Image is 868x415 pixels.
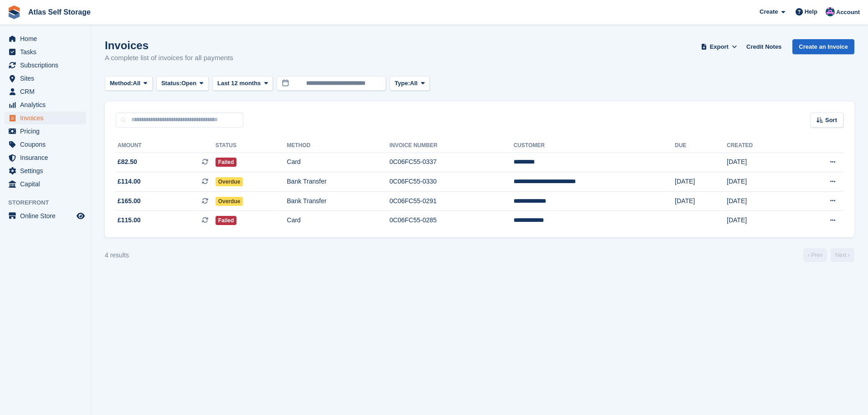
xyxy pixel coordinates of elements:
[395,79,410,88] span: Type:
[105,39,233,51] h1: Invoices
[727,153,794,172] td: [DATE]
[390,76,430,91] button: Type: All
[25,5,94,20] a: Atlas Self Storage
[8,198,91,207] span: Storefront
[212,76,273,91] button: Last 12 months
[20,164,75,177] span: Settings
[110,79,133,88] span: Method:
[20,59,75,72] span: Subscriptions
[181,79,196,88] span: Open
[390,153,514,172] td: 0C06FC55-0337
[118,157,137,167] span: £82.50
[710,42,729,51] span: Export
[5,112,86,124] a: menu
[216,177,243,186] span: Overdue
[20,46,75,58] span: Tasks
[727,138,794,153] th: Created
[825,116,837,125] span: Sort
[105,53,233,63] p: A complete list of invoices for all payments
[217,79,261,88] span: Last 12 months
[116,138,216,153] th: Amount
[20,178,75,190] span: Capital
[287,211,390,230] td: Card
[118,177,141,186] span: £114.00
[727,191,794,211] td: [DATE]
[20,125,75,138] span: Pricing
[5,138,86,151] a: menu
[5,59,86,72] a: menu
[5,46,86,58] a: menu
[675,172,727,192] td: [DATE]
[743,39,785,54] a: Credit Notes
[390,211,514,230] td: 0C06FC55-0285
[156,76,209,91] button: Status: Open
[216,216,237,225] span: Failed
[675,138,727,153] th: Due
[20,85,75,98] span: CRM
[20,151,75,164] span: Insurance
[390,172,514,192] td: 0C06FC55-0330
[287,153,390,172] td: Card
[216,138,287,153] th: Status
[20,210,75,222] span: Online Store
[287,138,390,153] th: Method
[390,191,514,211] td: 0C06FC55-0291
[133,79,141,88] span: All
[20,98,75,111] span: Analytics
[5,72,86,85] a: menu
[216,158,237,167] span: Failed
[20,72,75,85] span: Sites
[792,39,854,54] a: Create an Invoice
[805,7,817,16] span: Help
[803,248,827,262] a: Previous
[5,32,86,45] a: menu
[5,125,86,138] a: menu
[5,98,86,111] a: menu
[5,85,86,98] a: menu
[801,248,856,262] nav: Page
[410,79,418,88] span: All
[20,32,75,45] span: Home
[826,7,835,16] img: Ryan Carroll
[118,196,141,206] span: £165.00
[75,210,86,221] a: Preview store
[5,151,86,164] a: menu
[105,251,129,260] div: 4 results
[287,172,390,192] td: Bank Transfer
[760,7,778,16] span: Create
[20,138,75,151] span: Coupons
[390,138,514,153] th: Invoice Number
[727,172,794,192] td: [DATE]
[287,191,390,211] td: Bank Transfer
[5,210,86,222] a: menu
[216,197,243,206] span: Overdue
[514,138,675,153] th: Customer
[161,79,181,88] span: Status:
[727,211,794,230] td: [DATE]
[836,8,860,17] span: Account
[5,164,86,177] a: menu
[118,215,141,225] span: £115.00
[831,248,854,262] a: Next
[675,191,727,211] td: [DATE]
[7,5,21,19] img: stora-icon-8386f47178a22dfd0bd8f6a31ec36ba5ce8667c1dd55bd0f319d3a0aa187defe.svg
[105,76,153,91] button: Method: All
[20,112,75,124] span: Invoices
[699,39,739,54] button: Export
[5,178,86,190] a: menu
